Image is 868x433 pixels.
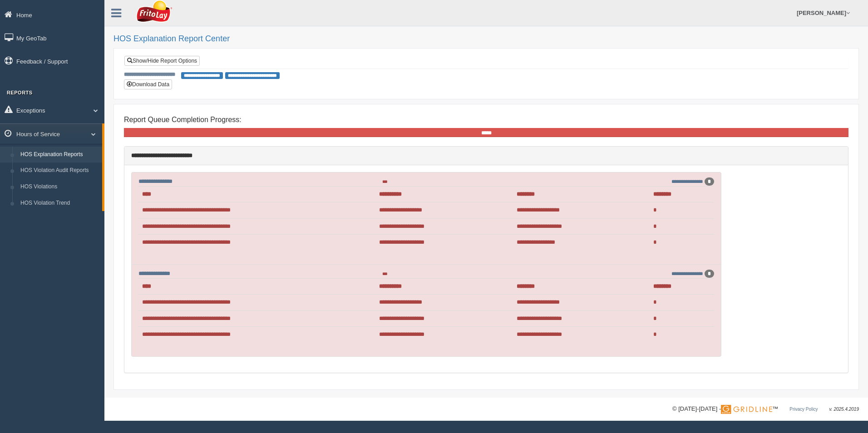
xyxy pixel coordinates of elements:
[124,79,172,89] button: Download Data
[124,116,848,124] h4: Report Queue Completion Progress:
[789,407,818,412] a: Privacy Policy
[16,147,102,163] a: HOS Explanation Reports
[16,162,102,179] a: HOS Violation Audit Reports
[124,56,200,66] a: Show/Hide Report Options
[829,407,859,412] span: v. 2025.4.2019
[16,179,102,195] a: HOS Violations
[672,404,859,414] div: © [DATE]-[DATE] - ™
[113,34,859,44] h2: HOS Explanation Report Center
[721,405,772,414] img: Gridline
[16,195,102,212] a: HOS Violation Trend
